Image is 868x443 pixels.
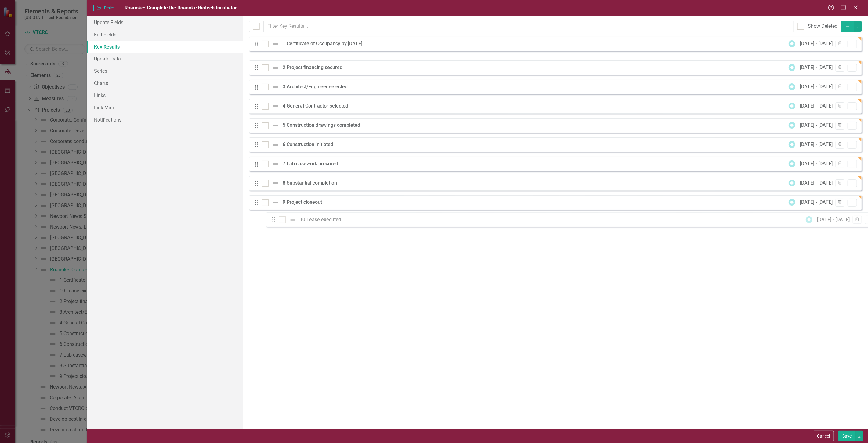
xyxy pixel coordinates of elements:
a: Links [87,89,243,101]
div: 5 Construction drawings completed [283,122,363,129]
div: 9 Project closeout [283,199,325,206]
a: Key Results [87,41,243,53]
a: Notifications [87,114,243,126]
span: Roanoke: Complete the Roanoke Biotech Incubator [125,5,237,11]
div: [DATE] - [DATE] [800,103,833,110]
div: 3 Architect/Engineer selected [283,83,351,90]
div: 7 Lab casework procured [283,160,341,167]
div: 6 Construction initiated [283,141,336,148]
div: [DATE] - [DATE] [800,160,833,167]
a: Update Data [87,53,243,65]
img: Not Defined [272,160,280,168]
button: Cancel [813,431,834,441]
img: Not Defined [272,199,280,206]
div: [DATE] - [DATE] [800,141,833,148]
img: Not Defined [272,103,280,110]
div: [DATE] - [DATE] [800,122,833,129]
img: Not Defined [272,180,280,187]
button: Save [838,431,855,441]
span: Project [93,5,118,11]
div: 1 Certificate of Occupancy by [DATE] [283,40,365,47]
a: Series [87,65,243,77]
div: 4 General Contractor selected [283,103,351,110]
img: Not Defined [272,141,280,148]
div: 8 Substantial completion [283,180,340,187]
div: [DATE] - [DATE] [800,40,833,47]
div: 2 Project financing secured [283,64,345,71]
img: Not Defined [272,83,280,91]
div: [DATE] - [DATE] [800,64,833,71]
a: Edit Fields [87,28,243,41]
a: Charts [87,77,243,89]
img: Not Defined [272,122,280,129]
div: [DATE] - [DATE] [800,180,833,187]
div: [DATE] - [DATE] [800,83,833,90]
a: Update Fields [87,16,243,28]
img: Not Defined [272,40,280,48]
div: Show Deleted [808,23,837,30]
div: [DATE] - [DATE] [800,199,833,206]
input: Filter Key Results... [263,21,794,32]
a: Link Map [87,101,243,114]
img: Not Defined [272,64,280,71]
